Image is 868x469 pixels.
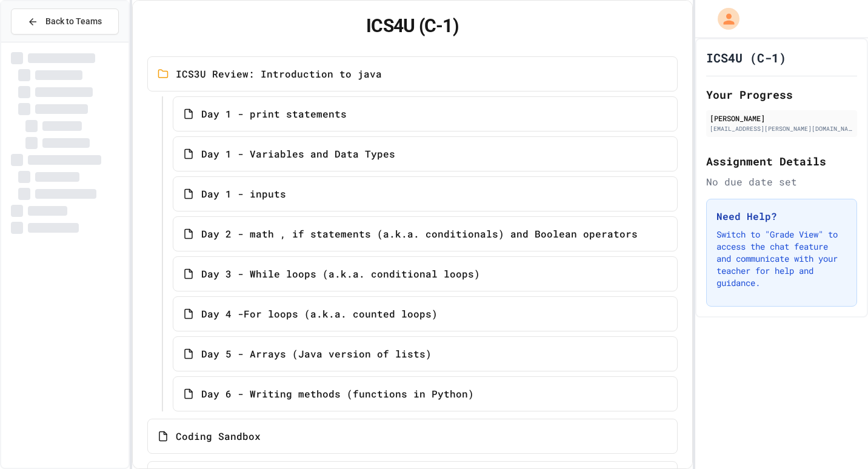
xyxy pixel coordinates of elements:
[173,336,678,371] a: Day 5 - Arrays (Java version of lists)
[201,147,395,161] span: Day 1 - Variables and Data Types
[705,5,743,33] div: My Account
[201,187,286,201] span: Day 1 - inputs
[716,228,847,289] p: Switch to "Grade View" to access the chat feature and communicate with your teacher for help and ...
[706,86,857,103] h2: Your Progress
[173,256,678,291] a: Day 3 - While loops (a.k.a. conditional loops)
[201,387,474,401] span: Day 6 - Writing methods (functions in Python)
[173,216,678,251] a: Day 2 - math , if statements (a.k.a. conditionals) and Boolean operators
[173,96,678,131] a: Day 1 - print statements
[710,124,853,133] div: [EMAIL_ADDRESS][PERSON_NAME][DOMAIN_NAME]
[201,347,432,361] span: Day 5 - Arrays (Java version of lists)
[11,8,119,35] button: Back to Teams
[147,15,678,37] h1: ICS4U (C-1)
[706,49,786,66] h1: ICS4U (C-1)
[201,107,347,121] span: Day 1 - print statements
[706,175,857,189] div: No due date set
[45,15,102,28] span: Back to Teams
[176,429,261,444] span: Coding Sandbox
[173,296,678,331] a: Day 4 -For loops (a.k.a. counted loops)
[147,419,678,454] a: Coding Sandbox
[201,307,438,321] span: Day 4 -For loops (a.k.a. counted loops)
[173,136,678,171] a: Day 1 - Variables and Data Types
[767,368,856,419] iframe: chat widget
[176,67,382,81] span: ICS3U Review: Introduction to java
[716,209,847,224] h3: Need Help?
[173,176,678,211] a: Day 1 - inputs
[201,227,638,241] span: Day 2 - math , if statements (a.k.a. conditionals) and Boolean operators
[706,153,857,170] h2: Assignment Details
[173,376,678,411] a: Day 6 - Writing methods (functions in Python)
[817,421,856,457] iframe: chat widget
[710,113,853,124] div: [PERSON_NAME]
[201,267,480,281] span: Day 3 - While loops (a.k.a. conditional loops)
